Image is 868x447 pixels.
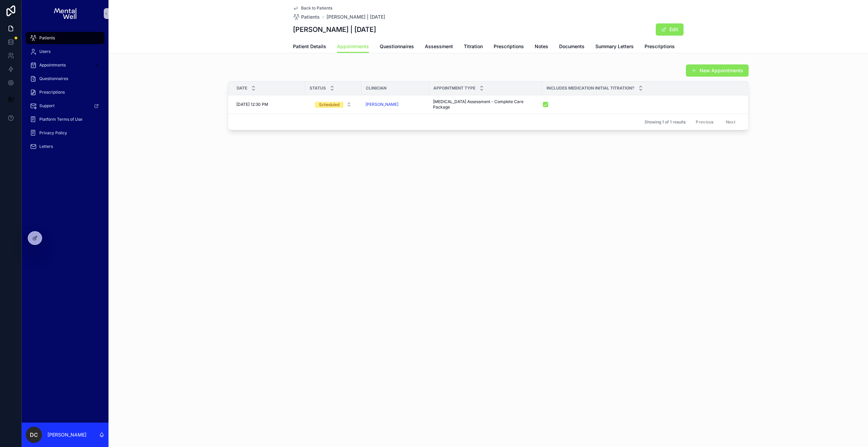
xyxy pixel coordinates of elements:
[366,102,425,107] a: [PERSON_NAME]
[425,43,453,50] span: Assessment
[319,102,339,108] div: Scheduled
[39,35,55,41] span: Patients
[645,43,675,50] span: Prescriptions
[310,85,326,91] span: Status
[26,140,104,153] a: Letters
[26,73,104,85] a: Questionnaires
[26,45,104,58] a: Users
[39,76,68,81] span: Questionnaires
[494,40,524,54] a: Prescriptions
[26,32,104,44] a: Patients
[236,102,301,107] a: [DATE] 12:30 PM
[39,49,51,54] span: Users
[337,43,369,50] span: Appointments
[293,43,326,50] span: Patient Details
[494,43,524,50] span: Prescriptions
[293,5,332,11] a: Back to Patients
[310,98,357,111] button: Select Button
[26,127,104,139] a: Privacy Policy
[380,40,414,54] a: Questionnaires
[26,86,104,98] a: Prescriptions
[301,5,332,11] span: Back to Patients
[237,85,247,91] span: Date
[337,40,369,53] a: Appointments
[26,113,104,125] a: Platform Terms of Use
[293,14,320,20] a: Patients
[366,102,398,107] a: [PERSON_NAME]
[26,100,104,112] a: Support
[595,40,634,54] a: Summary Letters
[535,40,548,54] a: Notes
[380,43,414,50] span: Questionnaires
[39,103,55,109] span: Support
[559,43,585,50] span: Documents
[54,8,76,19] img: App logo
[535,43,548,50] span: Notes
[26,59,104,71] a: Appointments
[425,40,453,54] a: Assessment
[309,98,357,111] a: Select Button
[433,85,475,91] span: Appointment Type
[236,102,268,107] span: [DATE] 12:30 PM
[645,40,675,54] a: Prescriptions
[464,43,483,50] span: Titration
[595,43,634,50] span: Summary Letters
[39,62,66,68] span: Appointments
[327,14,385,20] a: [PERSON_NAME] | [DATE]
[656,23,684,36] button: Edit
[547,85,634,91] span: Includes Medication Initial Titration?
[293,25,376,34] h1: [PERSON_NAME] | [DATE]
[559,40,585,54] a: Documents
[39,90,65,95] span: Prescriptions
[366,85,387,91] span: Clinician
[686,64,749,77] button: New Appointments
[30,431,38,439] span: DC
[47,431,86,438] p: [PERSON_NAME]
[39,117,82,122] span: Platform Terms of Use
[39,144,53,149] span: Letters
[464,40,483,54] a: Titration
[645,119,686,125] span: Showing 1 of 1 results
[301,14,320,20] span: Patients
[22,27,108,423] div: scrollable content
[293,40,326,54] a: Patient Details
[39,130,67,136] span: Privacy Policy
[433,99,538,110] a: [MEDICAL_DATA] Assessment - Complete Care Package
